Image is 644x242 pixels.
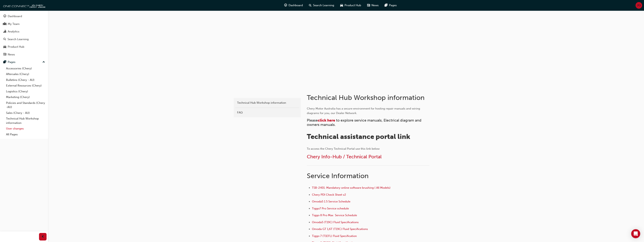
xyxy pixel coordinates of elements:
span: people-icon [3,22,6,26]
span: Product Hub [345,3,361,8]
a: Tiggo7 Pro Service schedule [312,207,349,210]
a: Dashboard [2,13,47,20]
div: FAQ [237,110,297,115]
button: DashboardMy TeamAnalyticsSearch LearningProduct HubNews [2,12,47,59]
div: Open Intercom Messenger [631,229,640,238]
span: Dashboard [289,3,303,8]
span: up-icon [42,60,45,65]
a: Chery Info-Hub / Technical Portal [307,154,382,160]
span: search-icon [309,3,312,8]
a: News [2,51,47,58]
h1: Technical Hub Workshop information [307,93,430,102]
a: Chery PDI Check Sheet v2 [312,193,346,196]
a: Policies and Standards (Chery -AU) [5,100,47,110]
a: search-iconSearch Learning [306,2,337,9]
a: Search Learning [2,36,47,43]
button: Pages [2,59,47,66]
a: Omoda5 (T19C) Fluid Specifications [312,221,359,224]
a: pages-iconPages [382,2,400,9]
div: Pages [8,60,15,64]
span: car-icon [3,45,6,49]
a: Marketing (Chery) [5,94,47,100]
span: guage-icon [284,3,287,8]
a: Product Hub [2,43,47,50]
span: Pages [389,3,397,8]
a: Omoda5 1.5 Service Schedule [312,200,350,203]
span: To access the Chery Technical Portal use this link below [307,147,380,150]
span: Search Learning [313,3,334,8]
span: JQ [637,3,641,8]
div: Analytics [8,29,19,34]
span: car-icon [340,3,343,8]
a: Analytics [2,28,47,35]
a: Sales (Chery - AU) [5,110,47,116]
span: chart-icon [3,30,6,33]
a: Technical Hub Workshop information [5,116,47,126]
span: to explore service manuals, Electrical diagram and owners manuals. [307,118,422,127]
a: Accessories (Chery) [5,66,47,71]
div: My Team [8,22,20,26]
div: Product Hub [8,45,24,49]
a: Technical Hub Workshop information [235,100,299,106]
a: FAQ [235,109,299,116]
span: pages-icon [385,3,387,8]
span: news-icon [3,53,6,56]
a: Bulletins (Chery - AU) [5,77,47,83]
span: prev-icon [41,234,44,239]
a: External Resources (Chery) [5,83,47,89]
div: News [8,52,15,57]
span: search-icon [3,38,6,41]
a: All Pages [5,132,47,137]
a: Tiggo 8 Pro Max Service Schedule [312,214,357,217]
span: news-icon [367,3,370,8]
a: User changes [5,126,47,132]
a: My Team [2,21,47,28]
span: Chery Motor Australia has a secure environment for hosting repair manuals and wiring diagrams for... [307,107,421,115]
a: Tiggo 7 (T1EFL) Fluid Specification [312,234,358,238]
div: Dashboard [8,14,22,18]
button: JQ [636,2,642,9]
a: Aftersales (Chery) [5,71,47,77]
div: Technical Hub Workshop information [237,101,297,105]
span: Service Information [307,172,369,180]
span: Please [307,118,318,123]
span: pages-icon [3,60,6,64]
a: news-iconNews [364,2,382,9]
span: News [371,3,379,8]
span: guage-icon [3,15,6,18]
a: car-iconProduct Hub [337,2,364,9]
div: Search Learning [8,37,29,41]
a: guage-iconDashboard [281,2,306,9]
a: Logistics (Chery) [5,89,47,94]
a: Omoda GT 1,6T (T19C) Fluid Specifications [312,227,368,231]
img: oneconnect [2,2,45,9]
a: TSB-2401: Mandatory online software brushing ( All Models) [312,186,391,189]
span: Technical assistance portal link [307,132,410,141]
a: click here [318,118,335,123]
